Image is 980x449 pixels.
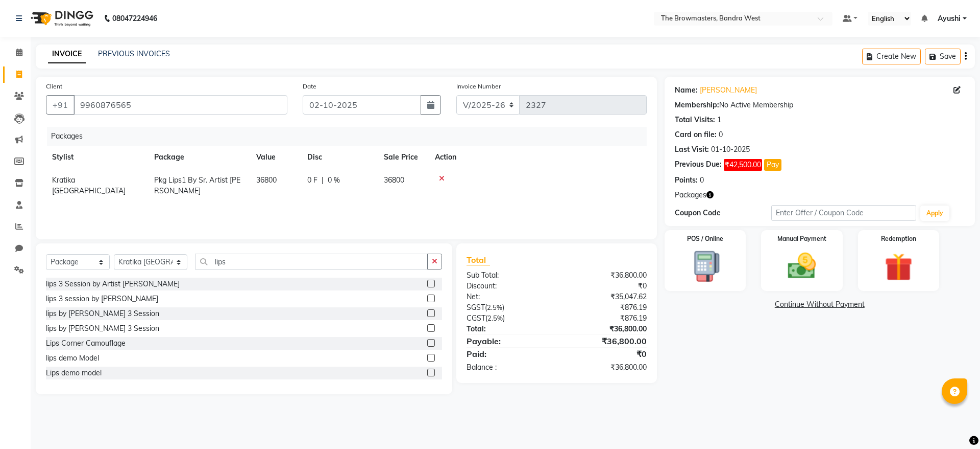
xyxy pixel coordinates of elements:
[717,115,721,125] div: 1
[46,95,75,115] button: +91
[429,146,647,169] th: Action
[675,190,706,200] span: Packages
[556,281,654,291] div: ₹0
[46,82,62,91] label: Client
[700,85,757,96] a: [PERSON_NAME]
[378,146,429,169] th: Sale Price
[46,338,126,349] div: Lips Corner Camouflage
[46,146,148,169] th: Stylist
[47,127,654,146] div: Packages
[301,146,378,169] th: Disc
[675,100,719,110] div: Membership:
[556,270,654,281] div: ₹36,800.00
[675,175,698,186] div: Points:
[459,348,556,360] div: Paid:
[195,254,428,270] input: Search
[46,323,159,334] div: lips by [PERSON_NAME] 3 Session
[487,303,502,311] span: 2.5%
[687,234,723,243] label: POS / Online
[556,324,654,334] div: ₹36,800.00
[881,234,916,243] label: Redemption
[675,85,698,96] div: Name:
[26,4,96,33] img: logo
[920,206,949,221] button: Apply
[459,362,556,373] div: Balance :
[771,205,916,221] input: Enter Offer / Coupon Code
[467,313,485,323] span: CGST
[700,175,704,186] div: 0
[675,129,717,140] div: Card on file:
[556,362,654,373] div: ₹36,800.00
[46,368,102,378] div: Lips demo model
[459,324,556,334] div: Total:
[556,335,654,347] div: ₹36,800.00
[46,308,159,319] div: lips by [PERSON_NAME] 3 Session
[459,302,556,313] div: ( )
[719,129,723,140] div: 0
[667,299,973,310] a: Continue Without Payment
[777,234,826,243] label: Manual Payment
[487,314,503,322] span: 2.5%
[459,281,556,291] div: Discount:
[675,100,965,110] div: No Active Membership
[98,49,170,58] a: PREVIOUS INVOICES
[328,175,340,186] span: 0 %
[459,291,556,302] div: Net:
[876,250,922,285] img: _gift.svg
[556,302,654,313] div: ₹876.19
[862,49,921,64] button: Create New
[459,270,556,281] div: Sub Total:
[459,313,556,324] div: ( )
[303,82,316,91] label: Date
[48,45,86,63] a: INVOICE
[256,175,277,185] span: 36800
[556,291,654,302] div: ₹35,047.62
[675,208,771,218] div: Coupon Code
[46,353,99,364] div: lips demo Model
[925,49,961,64] button: Save
[46,294,158,304] div: lips 3 session by [PERSON_NAME]
[711,144,750,155] div: 01-10-2025
[467,303,485,312] span: SGST
[467,255,490,265] span: Total
[73,95,287,115] input: Search by Name/Mobile/Email/Code
[556,348,654,360] div: ₹0
[456,82,501,91] label: Invoice Number
[938,13,961,24] span: Ayushi
[779,250,825,282] img: _cash.svg
[112,4,157,33] b: 08047224946
[384,175,404,185] span: 36800
[459,335,556,347] div: Payable:
[764,159,781,171] button: Pay
[46,279,180,289] div: lips 3 Session by Artist [PERSON_NAME]
[675,159,722,171] div: Previous Due:
[154,175,240,195] span: Pkg Lips1 By Sr. Artist [PERSON_NAME]
[556,313,654,324] div: ₹876.19
[675,144,709,155] div: Last Visit:
[937,408,970,439] iframe: chat widget
[724,159,762,171] span: ₹42,500.00
[307,175,317,186] span: 0 F
[52,175,126,195] span: Kratika [GEOGRAPHIC_DATA]
[148,146,250,169] th: Package
[250,146,301,169] th: Value
[682,250,728,283] img: _pos-terminal.svg
[675,115,715,125] div: Total Visits:
[322,175,324,186] span: |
